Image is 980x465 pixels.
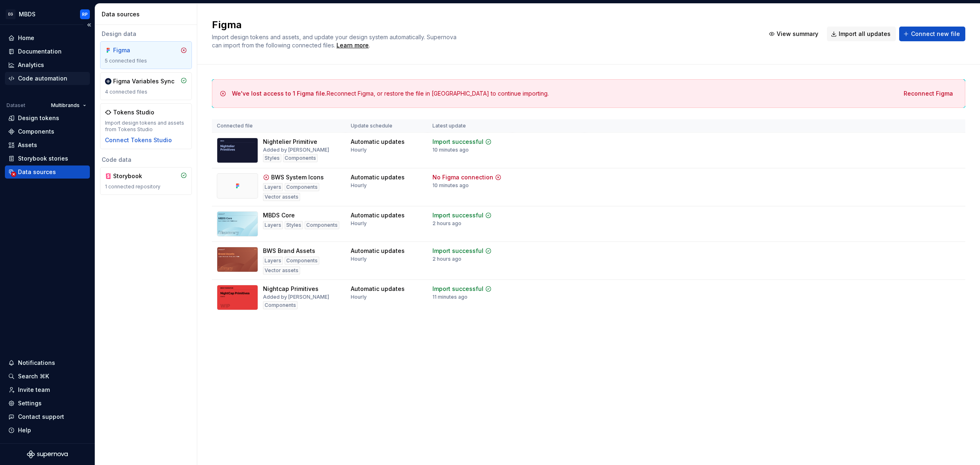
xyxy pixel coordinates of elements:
div: Search ⌘K [18,372,49,380]
div: RP [82,11,88,18]
div: Hourly [351,256,367,262]
a: Storybook stories [5,152,90,165]
h2: Figma [212,18,755,31]
button: Import all updates [827,27,896,41]
a: Storybook1 connected repository [100,167,192,195]
a: Figma Variables Sync4 connected files [100,72,192,100]
div: Components [285,257,319,265]
button: Search ⌘K [5,370,90,383]
div: Assets [18,141,37,149]
a: Components [5,125,90,138]
svg: Supernova Logo [27,450,68,458]
div: Automatic updates [351,285,405,293]
button: Help [5,424,90,437]
div: Components [283,154,318,162]
a: Documentation [5,45,90,58]
a: Design tokens [5,112,90,125]
div: Automatic updates [351,211,405,219]
a: Settings [5,397,90,410]
div: Storybook stories [18,154,68,163]
div: Figma [113,46,152,54]
div: Automatic updates [351,247,405,255]
div: Analytics [18,61,44,69]
div: 2 hours ago [432,220,461,227]
a: Analytics [5,58,90,72]
div: Documentation [18,47,62,56]
span: Connect new file [911,30,960,38]
div: Vector assets [263,193,300,201]
a: Code automation [5,72,90,85]
button: Connect new file [899,27,965,41]
div: 11 minutes ago [432,294,468,300]
button: Contact support [5,410,90,423]
div: Hourly [351,182,367,189]
div: Nightelier Primitive [263,138,317,146]
div: Vector assets [263,266,300,275]
div: Import successful [432,211,483,219]
div: Dataset [7,102,25,109]
div: Import successful [432,247,483,255]
div: MBDS [19,10,36,18]
div: Components [18,127,54,136]
div: Automatic updates [351,173,405,181]
div: EG [6,9,16,19]
div: MBDS Core [263,211,295,219]
div: Nightcap Primitives [263,285,318,293]
div: Design tokens [18,114,59,122]
span: . [335,42,370,49]
span: View summary [777,30,818,38]
div: Contact support [18,413,64,421]
button: Connect Tokens Studio [105,136,172,144]
button: Notifications [5,356,90,369]
div: Invite team [18,386,50,394]
div: Hourly [351,147,367,153]
div: Settings [18,399,42,407]
div: Added by [PERSON_NAME] [263,147,329,153]
th: Connected file [212,119,346,133]
div: Hourly [351,294,367,300]
th: Latest update [428,119,512,133]
div: BWS Brand Assets [263,247,315,255]
div: Hourly [351,220,367,227]
div: Layers [263,183,283,191]
div: Code data [100,156,192,164]
a: Tokens StudioImport design tokens and assets from Tokens StudioConnect Tokens Studio [100,103,192,149]
a: Home [5,31,90,45]
a: Data sources [5,165,90,179]
div: Import design tokens and assets from Tokens Studio [105,120,187,133]
div: Import successful [432,285,483,293]
div: 10 minutes ago [432,182,469,189]
div: 5 connected files [105,58,187,64]
div: Data sources [18,168,56,176]
span: Import all updates [839,30,891,38]
div: 4 connected files [105,89,187,95]
button: Multibrands [47,100,90,111]
div: No Figma connection [432,173,493,181]
div: Components [263,301,298,309]
div: Tokens Studio [113,108,154,116]
div: Styles [285,221,303,229]
div: Design data [100,30,192,38]
div: Components [305,221,339,229]
div: Help [18,426,31,434]
div: 2 hours ago [432,256,461,262]
a: Learn more [336,41,369,49]
div: Notifications [18,359,55,367]
div: BWS System Icons [271,173,324,181]
div: Components [285,183,319,191]
div: 1 connected repository [105,183,187,190]
a: Invite team [5,383,90,396]
div: Import successful [432,138,483,146]
div: Home [18,34,34,42]
button: EGMBDSRP [2,5,93,23]
span: We've lost access to 1 Figma file. [232,90,327,97]
button: Reconnect Figma [898,86,958,101]
button: View summary [765,27,824,41]
div: Automatic updates [351,138,405,146]
div: 10 minutes ago [432,147,469,153]
div: Styles [263,154,281,162]
th: Update schedule [346,119,428,133]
